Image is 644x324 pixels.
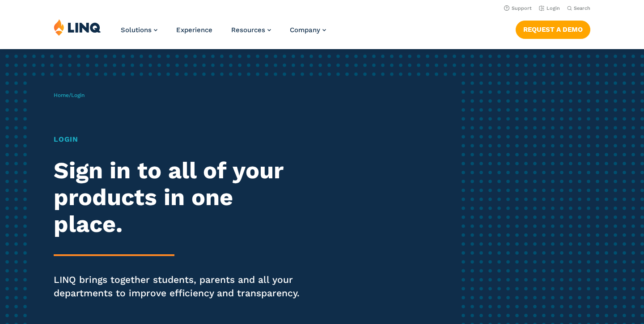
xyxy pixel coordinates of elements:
[54,92,69,98] a: Home
[539,5,560,11] a: Login
[54,273,302,300] p: LINQ brings together students, parents and all your departments to improve efficiency and transpa...
[54,92,85,98] span: /
[176,26,212,34] a: Experience
[54,134,302,145] h1: Login
[290,26,320,34] span: Company
[54,19,101,36] img: LINQ | K‑12 Software
[231,26,271,34] a: Resources
[71,92,85,98] span: Login
[121,26,157,34] a: Solutions
[567,5,590,12] button: Open Search Bar
[516,21,590,38] a: Request a Demo
[54,157,302,237] h2: Sign in to all of your products in one place.
[231,26,265,34] span: Resources
[121,19,326,48] nav: Primary Navigation
[290,26,326,34] a: Company
[574,5,590,11] span: Search
[121,26,152,34] span: Solutions
[504,5,532,11] a: Support
[516,19,590,38] nav: Button Navigation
